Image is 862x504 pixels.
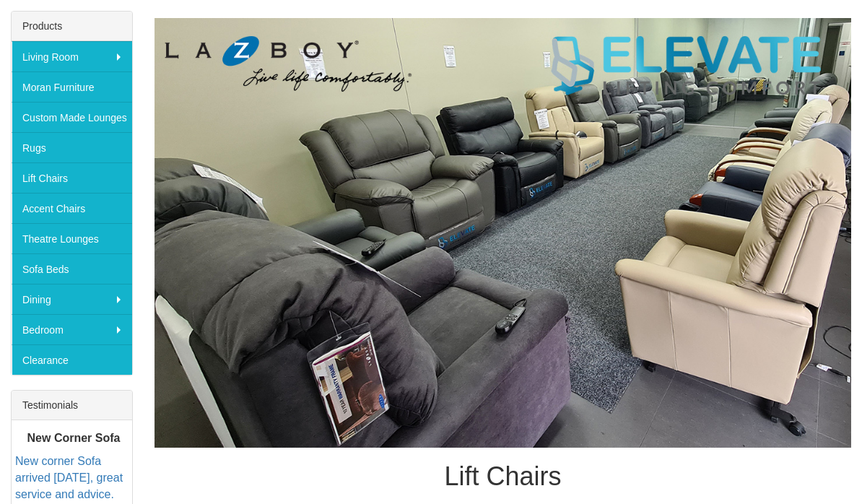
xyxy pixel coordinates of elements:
[12,132,132,162] a: Rugs
[154,18,851,448] img: Lift Chairs
[12,193,132,223] a: Accent Chairs
[12,253,132,284] a: Sofa Beds
[12,102,132,132] a: Custom Made Lounges
[12,284,132,314] a: Dining
[12,391,132,420] div: Testimonials
[12,41,132,71] a: Living Room
[12,314,132,344] a: Bedroom
[154,462,851,491] h1: Lift Chairs
[12,223,132,253] a: Theatre Lounges
[12,344,132,375] a: Clearance
[12,12,132,41] div: Products
[27,431,121,443] b: New Corner Sofa
[12,162,132,193] a: Lift Chairs
[12,71,132,102] a: Moran Furniture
